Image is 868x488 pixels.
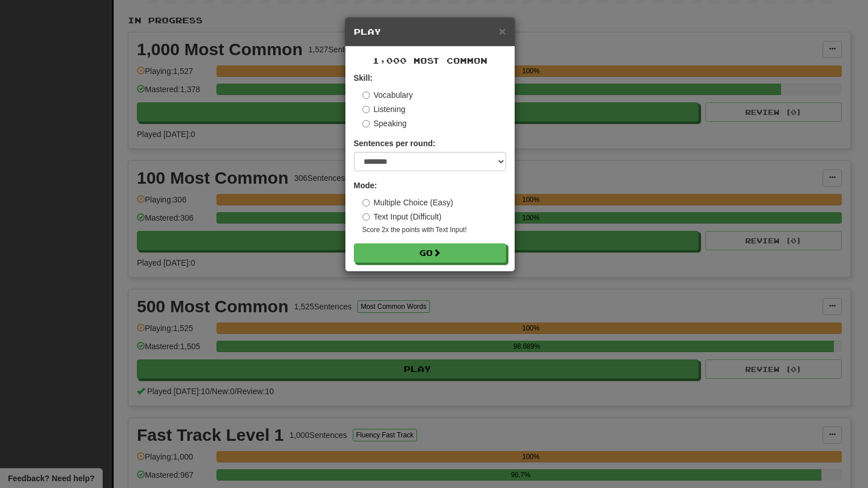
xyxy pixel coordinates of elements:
label: Text Input (Difficult) [362,211,442,222]
input: Listening [362,106,370,113]
label: Sentences per round: [354,138,436,149]
input: Multiple Choice (Easy) [362,199,370,206]
button: Close [499,25,506,37]
label: Speaking [362,118,407,129]
input: Vocabulary [362,92,370,99]
label: Vocabulary [362,89,413,101]
span: 1,000 Most Common [373,56,487,65]
strong: Skill: [354,73,373,82]
input: Speaking [362,120,370,127]
span: × [499,24,506,38]
h5: Play [354,26,506,38]
label: Multiple Choice (Easy) [362,197,453,208]
label: Listening [362,104,406,115]
input: Text Input (Difficult) [362,213,370,221]
button: Go [354,243,506,263]
small: Score 2x the points with Text Input ! [362,225,506,235]
strong: Mode: [354,181,377,190]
